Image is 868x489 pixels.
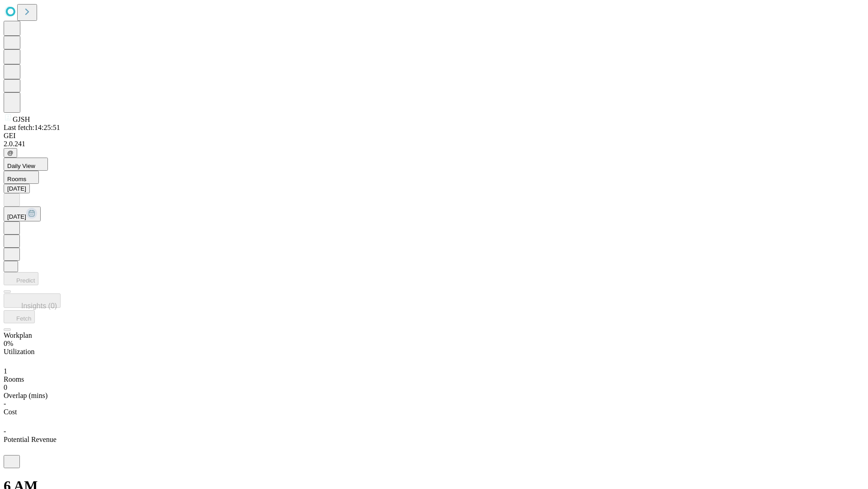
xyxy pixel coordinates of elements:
span: 0 [4,384,7,391]
button: @ [4,148,17,158]
button: [DATE] [4,184,30,193]
span: Workplan [4,331,32,339]
span: Overlap (mins) [4,392,47,399]
div: GEI [4,132,864,140]
button: Predict [4,272,38,285]
span: GJSH [13,115,30,123]
button: Rooms [4,171,39,184]
button: Daily View [4,158,48,171]
span: Daily View [7,163,35,169]
div: 2.0.241 [4,140,864,148]
span: 0% [4,340,13,347]
span: @ [7,149,14,156]
button: Insights (0) [4,293,61,308]
span: - [4,400,6,407]
span: [DATE] [7,213,26,220]
span: Insights (0) [21,302,57,310]
span: Cost [4,408,17,416]
span: Utilization [4,348,34,355]
span: Last fetch: 14:25:51 [4,124,60,131]
span: 1 [4,367,7,375]
span: Rooms [7,176,26,182]
span: Rooms [4,375,24,383]
span: Potential Revenue [4,436,57,443]
button: [DATE] [4,206,41,221]
button: Fetch [4,310,35,323]
span: - [4,427,6,435]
